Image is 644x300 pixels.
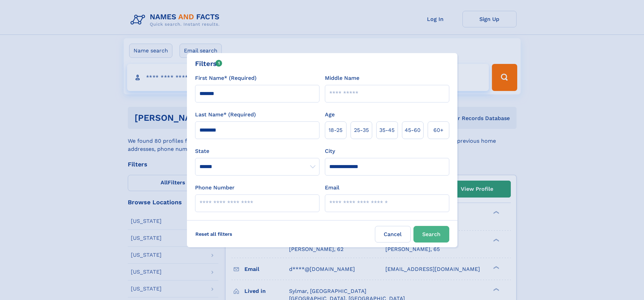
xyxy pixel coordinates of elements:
[325,184,339,192] label: Email
[195,184,235,192] label: Phone Number
[325,147,335,155] label: City
[354,126,369,134] span: 25‑35
[195,59,222,69] div: Filters
[195,111,256,119] label: Last Name* (Required)
[325,74,359,82] label: Middle Name
[325,111,335,119] label: Age
[329,126,342,134] span: 18‑25
[413,226,449,243] button: Search
[405,126,421,134] span: 45‑60
[191,226,237,242] label: Reset all filters
[375,226,411,243] label: Cancel
[433,126,444,134] span: 60+
[379,126,395,134] span: 35‑45
[195,147,319,155] label: State
[195,74,257,82] label: First Name* (Required)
